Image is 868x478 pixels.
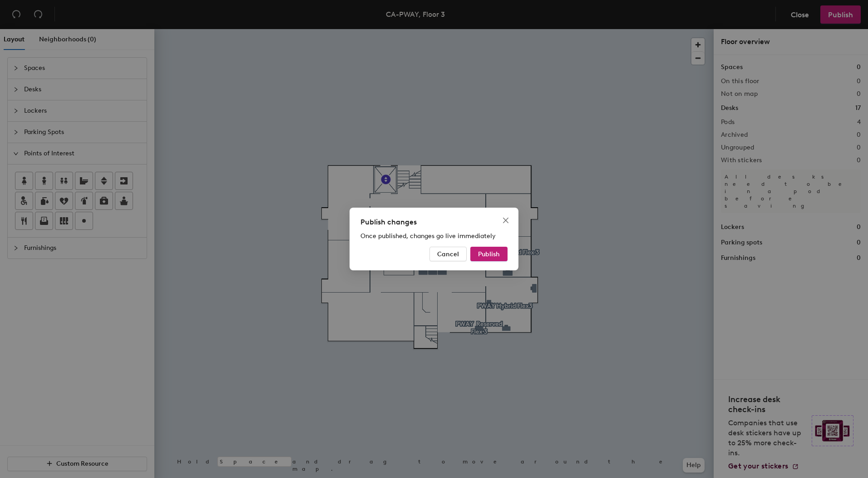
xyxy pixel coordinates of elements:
span: Close [498,217,513,224]
span: Cancel [437,250,459,258]
span: Once published, changes go live immediately [360,232,496,240]
span: Publish [478,250,500,258]
button: Cancel [429,247,467,261]
span: close [502,217,509,224]
button: Publish [470,247,508,261]
div: Publish changes [360,217,508,228]
button: Close [498,213,513,228]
